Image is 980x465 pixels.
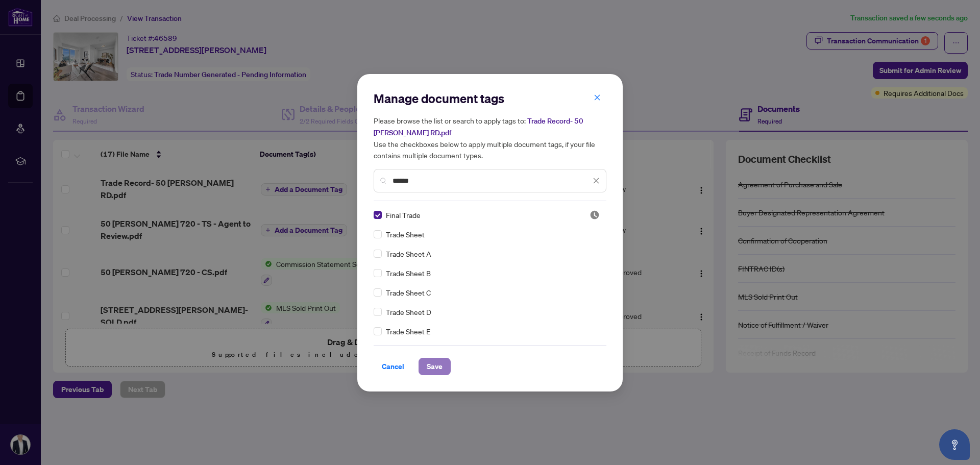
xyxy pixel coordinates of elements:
span: Trade Sheet B [386,267,431,279]
span: close [594,94,601,101]
button: Open asap [939,429,970,460]
span: Trade Sheet A [386,248,431,259]
span: close [593,177,600,184]
span: Trade Sheet C [386,287,431,298]
img: status [590,210,600,220]
button: Save [419,358,451,375]
span: Pending Review [590,210,600,220]
button: Cancel [374,358,412,375]
span: Save [427,358,443,375]
span: Final Trade [386,209,421,221]
span: Cancel [382,358,404,375]
h2: Manage document tags [374,90,606,107]
span: Trade Sheet [386,229,425,240]
span: Trade Sheet E [386,326,430,337]
h5: Please browse the list or search to apply tags to: Use the checkboxes below to apply multiple doc... [374,115,606,161]
span: Trade Record- 50 [PERSON_NAME] RD.pdf [374,116,583,137]
span: Trade Sheet D [386,306,431,317]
